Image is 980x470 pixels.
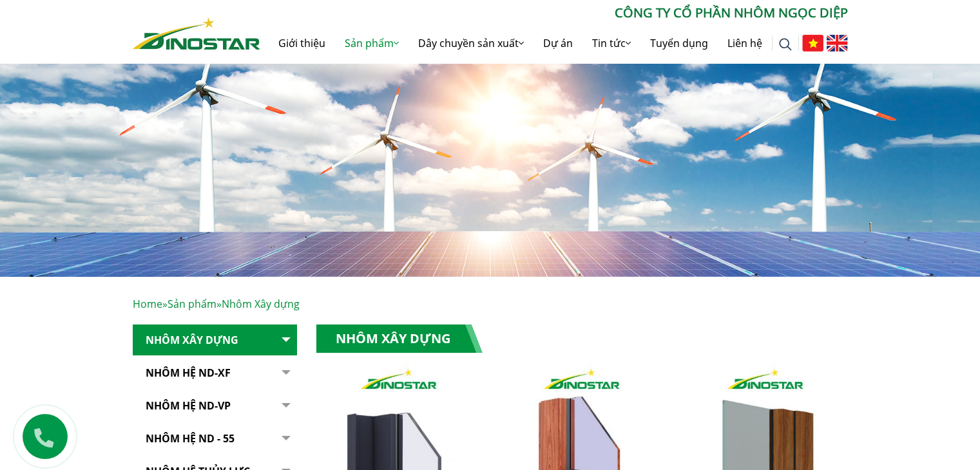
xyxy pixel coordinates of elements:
[533,23,582,64] a: Dự án
[718,23,772,64] a: Liên hệ
[582,23,640,64] a: Tin tức
[335,23,408,64] a: Sản phẩm
[133,324,297,356] a: Nhôm Xây dựng
[640,23,718,64] a: Tuyển dụng
[133,17,260,50] img: Nhôm Dinostar
[408,23,533,64] a: Dây chuyền sản xuất
[222,297,300,311] span: Nhôm Xây dựng
[316,324,483,353] h1: Nhôm Xây dựng
[827,35,848,52] img: English
[133,297,162,311] a: Home
[168,297,216,311] a: Sản phẩm
[269,23,335,64] a: Giới thiệu
[802,35,823,52] img: Tiếng Việt
[133,297,300,311] span: » »
[260,3,848,23] p: CÔNG TY CỔ PHẦN NHÔM NGỌC DIỆP
[133,357,297,389] a: Nhôm Hệ ND-XF
[133,390,297,422] a: Nhôm Hệ ND-VP
[133,423,297,455] a: NHÔM HỆ ND - 55
[779,38,792,51] img: search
